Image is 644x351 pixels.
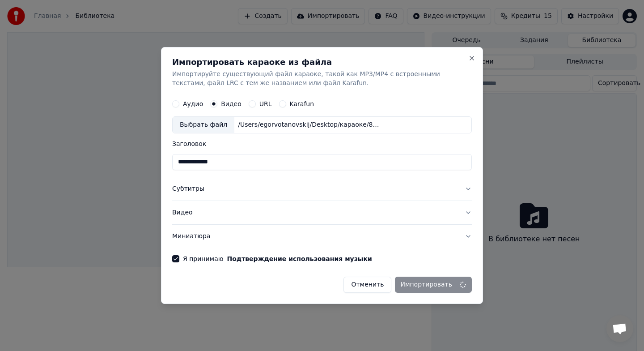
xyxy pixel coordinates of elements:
label: Видео [221,101,241,107]
label: Аудио [183,101,203,107]
p: Импортируйте существующий файл караоке, такой как MP3/MP4 с встроенными текстами, файл LRC с тем ... [172,70,472,88]
button: Видео [172,201,472,224]
button: Я принимаю [227,256,372,262]
label: Заголовок [172,141,472,147]
button: Миниатюра [172,225,472,248]
button: Отменить [343,277,391,293]
label: Я принимаю [183,256,372,262]
label: Karafun [290,101,314,107]
h2: Импортировать караоке из файла [172,58,472,66]
div: /Users/egorvotanovskij/Desktop/караоке/8044740086482.mp4 [234,120,386,129]
label: URL [259,101,272,107]
button: Субтитры [172,177,472,201]
div: Выбрать файл [173,117,234,133]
